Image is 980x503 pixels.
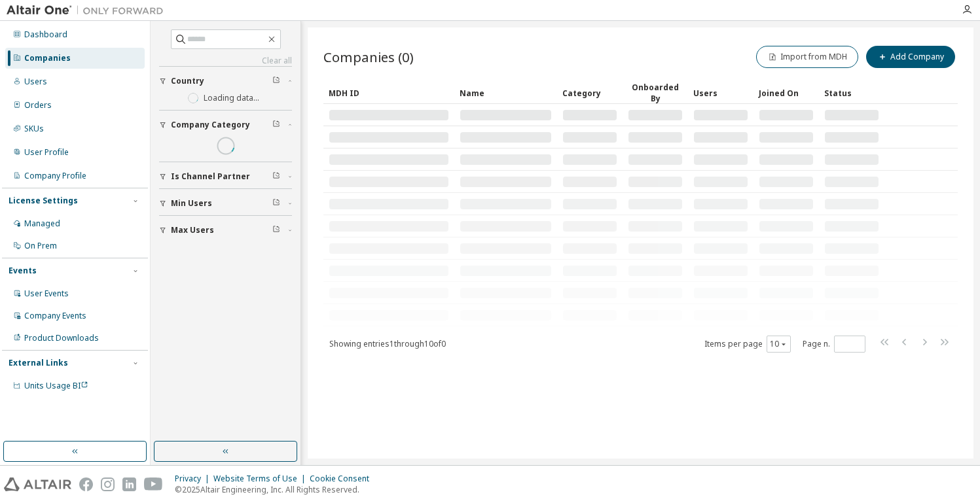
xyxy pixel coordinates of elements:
[770,339,788,349] button: 10
[272,171,280,182] span: Clear filter
[24,380,88,391] span: Units Usage BI
[866,46,955,68] button: Add Company
[272,225,280,235] span: Clear filter
[272,76,280,86] span: Clear filter
[759,82,814,103] div: Joined On
[159,162,292,191] button: Is Channel Partner
[24,218,60,229] div: Managed
[704,336,791,353] span: Items per page
[24,333,99,343] div: Product Downloads
[310,474,377,484] div: Cookie Consent
[628,82,683,104] div: Onboarded By
[272,120,280,130] span: Clear filter
[159,216,292,245] button: Max Users
[171,198,212,209] span: Min Users
[171,76,204,86] span: Country
[24,241,57,251] div: On Prem
[24,147,69,158] div: User Profile
[9,358,68,368] div: External Links
[175,474,213,484] div: Privacy
[329,338,446,349] span: Showing entries 1 through 10 of 0
[272,198,280,209] span: Clear filter
[175,484,377,495] p: © 2025 Altair Engineering, Inc. All Rights Reserved.
[159,111,292,139] button: Company Category
[24,288,69,299] div: User Events
[159,189,292,218] button: Min Users
[24,124,44,134] div: SKUs
[803,336,865,353] span: Page n.
[756,46,858,68] button: Import from MDH
[171,225,214,235] span: Max Users
[24,29,67,40] div: Dashboard
[79,477,93,491] img: facebook.svg
[101,477,115,491] img: instagram.svg
[7,4,170,17] img: Altair One
[693,82,748,103] div: Users
[323,48,414,66] span: Companies (0)
[824,82,879,103] div: Status
[4,477,71,491] img: altair_logo.svg
[159,67,292,95] button: Country
[213,474,310,484] div: Website Terms of Use
[171,171,250,182] span: Is Channel Partner
[562,82,617,103] div: Category
[24,171,86,181] div: Company Profile
[460,82,552,103] div: Name
[329,82,449,103] div: MDH ID
[24,77,47,87] div: Users
[144,477,163,491] img: youtube.svg
[122,477,136,491] img: linkedin.svg
[171,120,250,130] span: Company Category
[9,196,78,206] div: License Settings
[24,100,52,111] div: Orders
[24,53,71,63] div: Companies
[9,266,37,276] div: Events
[159,56,292,66] a: Clear all
[24,311,86,321] div: Company Events
[204,93,259,103] label: Loading data...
